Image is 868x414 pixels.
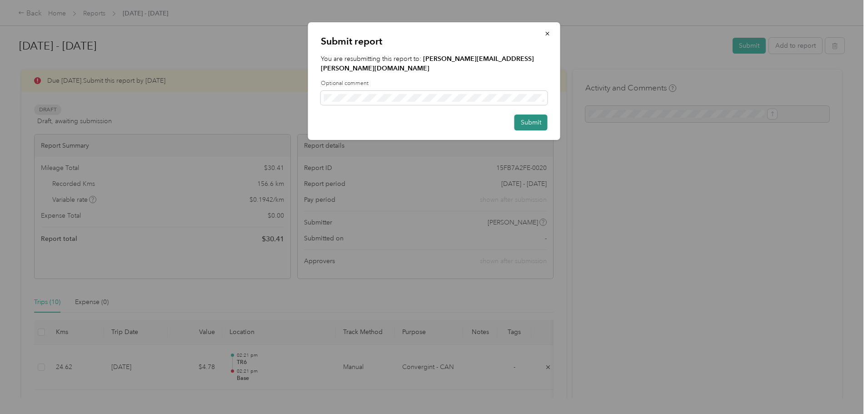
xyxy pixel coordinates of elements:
iframe: Everlance-gr Chat Button Frame [817,363,868,414]
label: Optional comment [321,80,548,88]
p: Submit report [321,35,548,48]
button: Submit [514,115,548,130]
p: You are resubmitting this report to: [321,54,548,73]
strong: [PERSON_NAME][EMAIL_ADDRESS][PERSON_NAME][DOMAIN_NAME] [321,55,534,72]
